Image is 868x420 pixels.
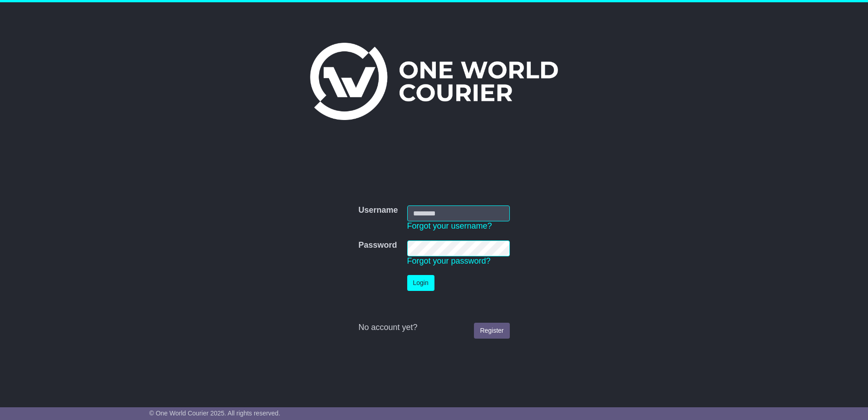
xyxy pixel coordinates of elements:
div: No account yet? [358,323,509,333]
label: Password [358,240,397,250]
img: One World [310,43,558,120]
span: © One World Courier 2025. All rights reserved. [149,410,281,417]
button: Login [407,275,434,291]
a: Register [474,323,509,339]
a: Forgot your password? [407,256,491,265]
label: Username [358,205,398,215]
a: Forgot your username? [407,221,492,230]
